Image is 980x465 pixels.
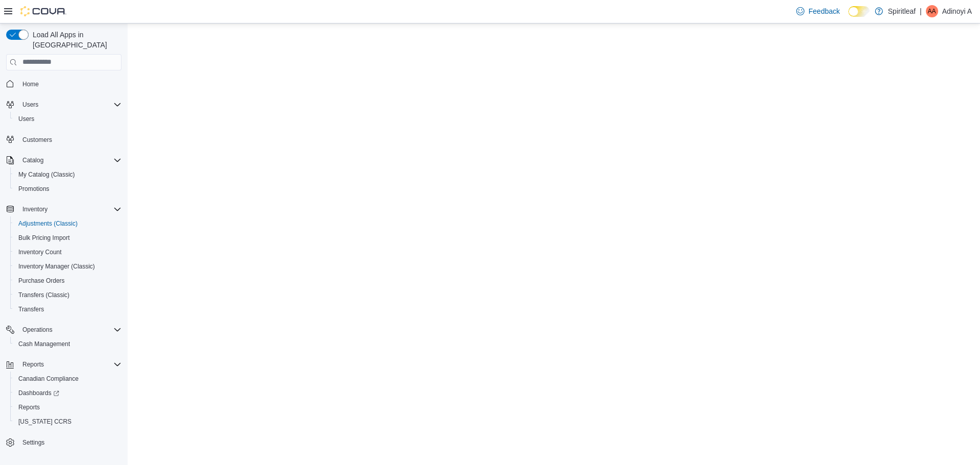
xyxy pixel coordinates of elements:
a: Inventory Manager (Classic) [14,260,99,273]
button: Operations [2,323,126,337]
span: My Catalog (Classic) [14,168,121,181]
span: Feedback [808,6,840,16]
span: Inventory Count [18,248,62,256]
p: | [920,5,922,17]
span: Home [18,78,121,90]
span: Promotions [14,183,121,195]
span: Transfers (Classic) [18,291,69,299]
span: Users [18,99,121,111]
a: Bulk Pricing Import [14,232,74,244]
span: Inventory Count [14,246,121,258]
button: Reports [2,357,126,372]
span: Customers [18,133,121,146]
button: Operations [18,324,57,336]
span: AA [928,5,936,17]
a: Transfers (Classic) [14,289,73,301]
span: Users [14,113,121,125]
button: Promotions [10,182,126,196]
button: Settings [2,435,126,450]
span: Operations [22,326,53,334]
span: Load All Apps in [GEOGRAPHIC_DATA] [29,30,121,50]
button: Reports [10,400,126,414]
button: Bulk Pricing Import [10,231,126,245]
a: Purchase Orders [14,275,69,287]
span: Reports [14,401,121,413]
a: Dashboards [14,387,63,399]
span: Inventory [22,205,47,213]
span: Cash Management [18,340,70,348]
span: Users [18,115,34,123]
a: Reports [14,401,44,413]
a: Canadian Compliance [14,373,83,385]
img: Cova [20,6,66,16]
span: Adjustments (Classic) [18,219,78,228]
button: Inventory Count [10,245,126,259]
button: Users [18,99,42,111]
a: Customers [18,134,56,146]
button: Cash Management [10,337,126,351]
button: Inventory [18,203,52,215]
button: Purchase Orders [10,274,126,288]
span: Inventory Manager (Classic) [18,262,95,271]
a: Transfers [14,303,48,315]
button: Canadian Compliance [10,372,126,386]
span: Reports [18,403,40,411]
a: Adjustments (Classic) [14,217,82,230]
span: Canadian Compliance [14,373,121,385]
span: Adjustments (Classic) [14,217,121,230]
a: [US_STATE] CCRS [14,415,76,428]
p: Adinoyi A [942,5,972,17]
span: Settings [18,436,121,449]
span: Washington CCRS [14,415,121,428]
a: Settings [18,436,48,449]
span: Dark Mode [848,17,849,17]
a: Cash Management [14,338,74,350]
a: My Catalog (Classic) [14,168,79,181]
span: My Catalog (Classic) [18,170,75,179]
span: Dashboards [14,387,121,399]
a: Inventory Count [14,246,66,258]
span: Home [22,80,39,88]
span: Cash Management [14,338,121,350]
button: [US_STATE] CCRS [10,414,126,429]
span: Transfers (Classic) [14,289,121,301]
span: Customers [22,136,52,144]
a: Feedback [792,1,844,21]
button: Transfers (Classic) [10,288,126,302]
button: Catalog [18,154,47,166]
button: Transfers [10,302,126,316]
a: Dashboards [10,386,126,400]
p: Spiritleaf [888,5,916,17]
span: Bulk Pricing Import [18,234,70,242]
button: Inventory Manager (Classic) [10,259,126,274]
div: Adinoyi A [926,5,938,17]
span: Reports [18,358,121,371]
button: Users [2,97,126,112]
span: Bulk Pricing Import [14,232,121,244]
span: Operations [18,324,121,336]
span: Settings [22,438,44,447]
span: Canadian Compliance [18,375,79,383]
span: Purchase Orders [14,275,121,287]
a: Users [14,113,38,125]
span: Transfers [14,303,121,315]
span: Inventory [18,203,121,215]
button: Reports [18,358,48,371]
span: Promotions [18,185,50,193]
button: Users [10,112,126,126]
button: Home [2,77,126,91]
button: My Catalog (Classic) [10,167,126,182]
a: Promotions [14,183,54,195]
span: Reports [22,360,44,369]
span: Inventory Manager (Classic) [14,260,121,273]
button: Customers [2,132,126,147]
span: Users [22,101,38,109]
span: Catalog [18,154,121,166]
span: Catalog [22,156,43,164]
span: Transfers [18,305,44,313]
span: [US_STATE] CCRS [18,418,71,426]
button: Inventory [2,202,126,216]
a: Home [18,78,43,90]
button: Catalog [2,153,126,167]
span: Dashboards [18,389,59,397]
